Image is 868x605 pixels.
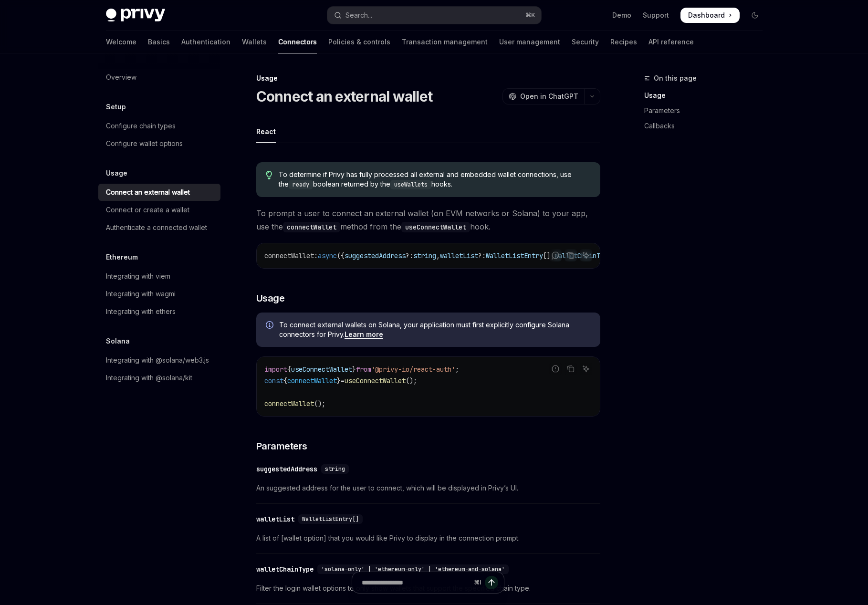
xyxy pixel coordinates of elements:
div: Search... [345,10,372,21]
a: Configure wallet options [98,135,220,152]
div: walletChainType [256,564,314,574]
button: Send message [485,576,498,589]
button: Toggle dark mode [747,8,763,23]
span: string [325,465,345,473]
span: To determine if Privy has fully processed all external and embedded wallet connections, use the b... [279,170,590,189]
a: User management [499,31,560,53]
div: suggestedAddress [256,464,317,474]
div: Integrating with @solana/kit [106,372,192,384]
span: } [352,365,356,374]
span: ?: [478,251,486,260]
a: Authenticate a connected wallet [98,219,220,236]
span: async [318,251,337,260]
svg: Tip [266,171,272,179]
h5: Ethereum [106,251,138,263]
span: string [413,251,436,260]
div: React [256,120,276,143]
div: Usage [256,73,600,83]
svg: Info [266,321,275,331]
a: Support [643,10,669,20]
span: walletList [440,251,478,260]
span: Open in ChatGPT [520,92,578,101]
div: Connect or create a wallet [106,204,189,216]
div: Authenticate a connected wallet [106,222,207,233]
a: Usage [644,88,770,103]
button: Open search [327,7,541,24]
span: const [264,376,283,385]
span: An suggested address for the user to connect, which will be displayed in Privy’s UI. [256,482,600,494]
span: { [287,365,291,374]
span: Dashboard [688,10,725,20]
div: Integrating with wagmi [106,288,176,300]
span: : [314,251,318,260]
div: Overview [106,72,136,83]
span: Usage [256,292,285,305]
img: dark logo [106,9,165,22]
a: Integrating with @solana/kit [98,369,220,386]
div: Configure chain types [106,120,176,132]
code: ready [289,180,313,189]
div: Connect an external wallet [106,187,190,198]
span: useConnectWallet [345,376,406,385]
span: connectWallet [264,251,314,260]
span: ?: [406,251,413,260]
span: ⌘ K [525,11,535,19]
a: Security [572,31,599,53]
span: , [436,251,440,260]
a: Integrating with ethers [98,303,220,320]
a: Recipes [610,31,637,53]
span: } [337,376,341,385]
span: { [283,376,287,385]
code: connectWallet [283,222,340,232]
button: Ask AI [580,363,592,375]
span: Parameters [256,439,307,453]
span: To connect external wallets on Solana, your application must first explicitly configure Solana co... [279,320,591,339]
a: Connect or create a wallet [98,201,220,219]
span: useConnectWallet [291,365,352,374]
span: import [264,365,287,374]
span: ({ [337,251,345,260]
h5: Solana [106,335,130,347]
button: Copy the contents from the code block [565,363,577,375]
div: Integrating with viem [106,271,170,282]
a: Connectors [278,31,317,53]
button: Report incorrect code [549,363,562,375]
code: useConnectWallet [401,222,470,232]
span: WalletListEntry [486,251,543,260]
button: Copy the contents from the code block [565,249,577,261]
span: (); [406,376,417,385]
a: Integrating with wagmi [98,285,220,302]
span: [], [543,251,554,260]
span: On this page [654,73,697,84]
a: Learn more [345,330,383,339]
a: Dashboard [680,8,740,23]
button: Report incorrect code [549,249,562,261]
span: connectWallet [287,376,337,385]
code: useWallets [390,180,431,189]
a: Parameters [644,103,770,118]
a: Basics [148,31,170,53]
div: Configure wallet options [106,138,183,149]
span: ; [455,365,459,374]
a: Demo [612,10,631,20]
span: from [356,365,371,374]
a: Authentication [181,31,230,53]
span: A list of [wallet option] that you would like Privy to display in the connection prompt. [256,532,600,544]
span: connectWallet [264,399,314,408]
h5: Setup [106,101,126,113]
div: walletList [256,514,294,524]
button: Ask AI [580,249,592,261]
h1: Connect an external wallet [256,88,433,105]
div: Integrating with @solana/web3.js [106,355,209,366]
a: Integrating with viem [98,268,220,285]
span: '@privy-io/react-auth' [371,365,455,374]
button: Open in ChatGPT [502,88,584,104]
input: Ask a question... [362,572,470,593]
a: Welcome [106,31,136,53]
div: Integrating with ethers [106,306,176,317]
span: (); [314,399,325,408]
a: Wallets [242,31,267,53]
a: Policies & controls [328,31,390,53]
a: Connect an external wallet [98,184,220,201]
span: = [341,376,345,385]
